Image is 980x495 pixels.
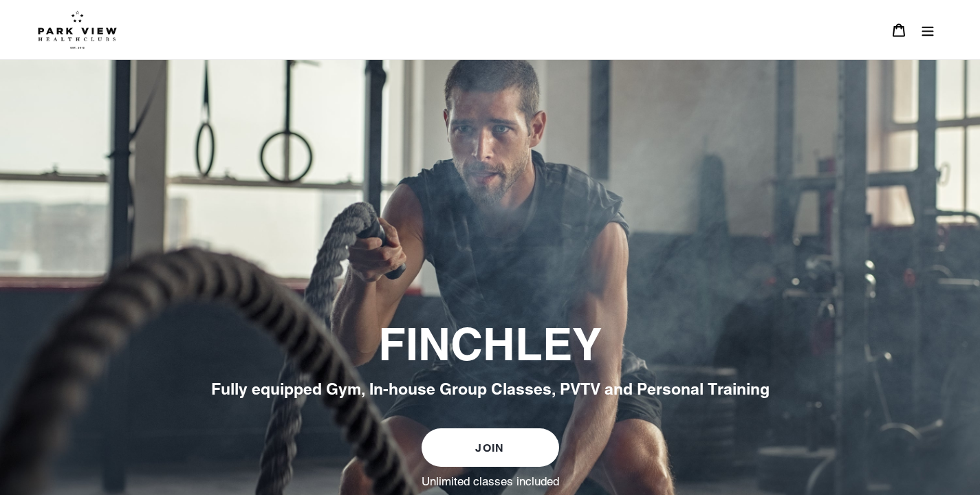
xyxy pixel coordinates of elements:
label: Unlimited classes included [422,474,559,489]
img: Park view health clubs is a gym near you. [38,10,117,49]
span: Fully equipped Gym, In-house Group Classes, PVTV and Personal Training [211,379,770,398]
h2: FINCHLEY [116,318,865,372]
a: JOIN [422,428,559,467]
button: Menu [913,15,942,45]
